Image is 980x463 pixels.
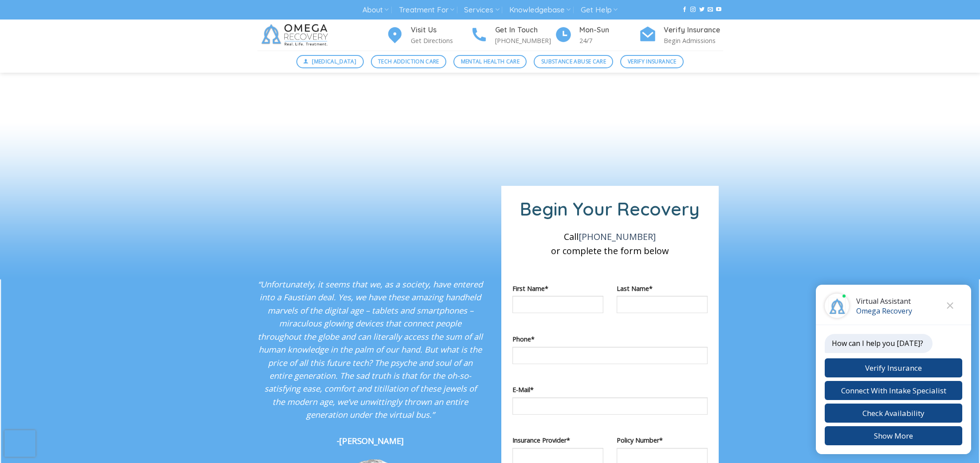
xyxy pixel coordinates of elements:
[312,57,356,66] span: [MEDICAL_DATA]
[639,24,723,46] a: Verify Insurance Begin Admissions
[579,24,639,36] h4: Mon-Sun
[541,57,606,66] span: Substance Abuse Care
[509,2,571,18] a: Knowledgebase
[512,334,708,344] label: Phone*
[682,7,687,13] a: Follow on Facebook
[258,279,483,420] em: “Unfortunately, it seems that we, as a society, have entered into a Faustian deal. Yes, we have t...
[464,2,499,18] a: Services
[362,2,389,18] a: About
[399,2,454,18] a: Treatment For
[664,35,723,46] p: Begin Admissions
[371,55,447,68] a: Tech Addiction Care
[512,385,708,395] label: E-Mail*
[699,7,704,13] a: Follow on Twitter
[512,435,603,445] label: Insurance Provider*
[411,35,470,46] p: Get Directions
[461,57,520,66] span: Mental Health Care
[534,55,613,68] a: Substance Abuse Care
[296,55,364,68] a: [MEDICAL_DATA]
[716,7,721,13] a: Follow on YouTube
[512,230,708,258] p: Call or complete the form below
[708,7,713,13] a: Send us an email
[579,231,656,243] a: [PHONE_NUMBER]
[512,197,708,220] h1: Begin Your Recovery
[495,24,555,36] h4: Get In Touch
[617,435,708,445] label: Policy Number*
[411,24,470,36] h4: Visit Us
[579,35,639,46] p: 24/7
[690,7,696,13] a: Follow on Instagram
[470,24,555,46] a: Get In Touch [PHONE_NUMBER]
[664,24,723,36] h4: Verify Insurance
[337,435,404,446] strong: -[PERSON_NAME]
[628,57,677,66] span: Verify Insurance
[386,24,470,46] a: Visit Us Get Directions
[617,283,708,294] label: Last Name*
[620,55,684,68] a: Verify Insurance
[453,55,527,68] a: Mental Health Care
[581,2,618,18] a: Get Help
[257,20,335,51] img: Omega Recovery
[512,283,603,294] label: First Name*
[378,57,439,66] span: Tech Addiction Care
[495,35,555,46] p: [PHONE_NUMBER]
